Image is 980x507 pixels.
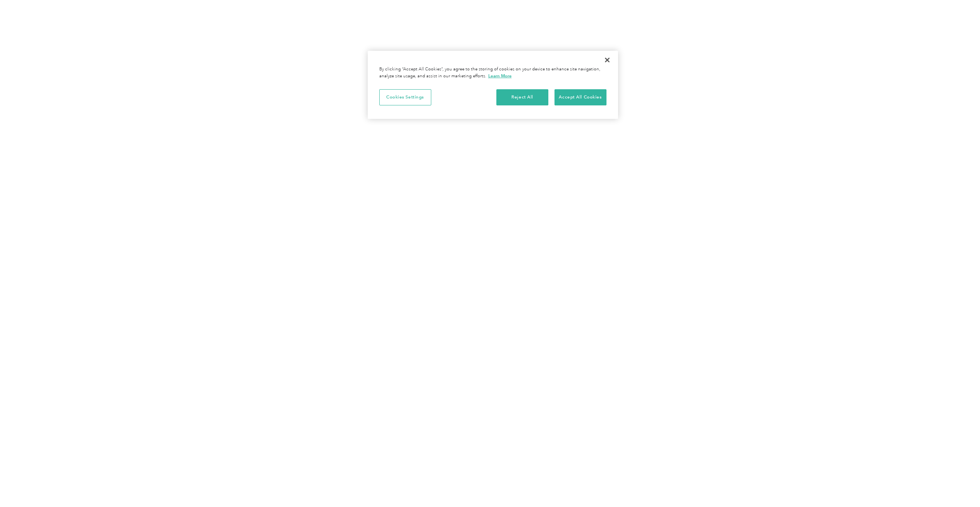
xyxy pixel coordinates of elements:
[496,89,548,105] button: Reject All
[554,89,606,105] button: Accept All Cookies
[368,51,618,119] div: Privacy
[379,89,431,105] button: Cookies Settings
[599,52,616,68] button: Close
[379,66,606,80] div: By clicking “Accept All Cookies”, you agree to the storing of cookies on your device to enhance s...
[488,73,512,78] a: More information about your privacy, opens in a new tab
[368,51,618,119] div: Cookie banner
